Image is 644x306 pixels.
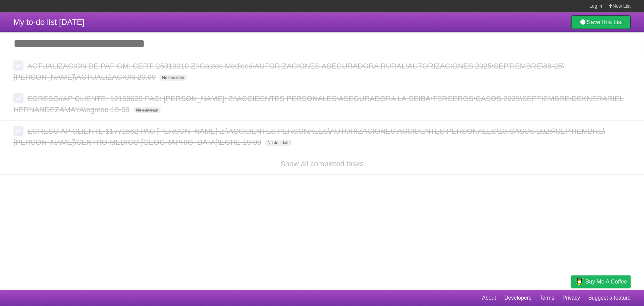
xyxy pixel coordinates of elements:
span: EGRESO//AP CLIENTE: 12158639 PAC: [PERSON_NAME]: Z:\ACCIDENTES PERSONALES\ASEGURADORA LA CEIBA\TE... [13,94,624,114]
span: ACTUALIZACION DE PAP GM: CERT: 25013310 Z:\Gastos Medicos\AUTORIZACIONES ASEGURADORA RURAL\AUTORI... [13,62,564,81]
a: Privacy [562,292,580,304]
span: No due date [159,75,186,81]
label: Done [13,60,23,71]
span: My to-do list [DATE] [13,17,85,27]
a: Buy me a coffee [571,275,631,288]
span: Buy me a coffee [585,276,627,288]
img: Buy me a coffee [575,276,584,287]
label: Done [13,126,23,136]
span: No due date [265,140,292,146]
a: About [482,292,496,304]
span: EGRESO AP CLIENTE 11771562 PAC [PERSON_NAME] Z:\ACCIDENTES PERSONALES\AUTORIZACIONES ACCIDENTES P... [13,127,605,146]
a: Suggest a feature [588,292,631,304]
label: Done [13,93,23,103]
span: No due date [133,107,161,113]
a: Show all completed tasks [280,160,364,168]
a: SaveThis List [571,15,631,29]
a: Developers [504,292,531,304]
a: Terms [540,292,554,304]
b: This List [600,19,623,26]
